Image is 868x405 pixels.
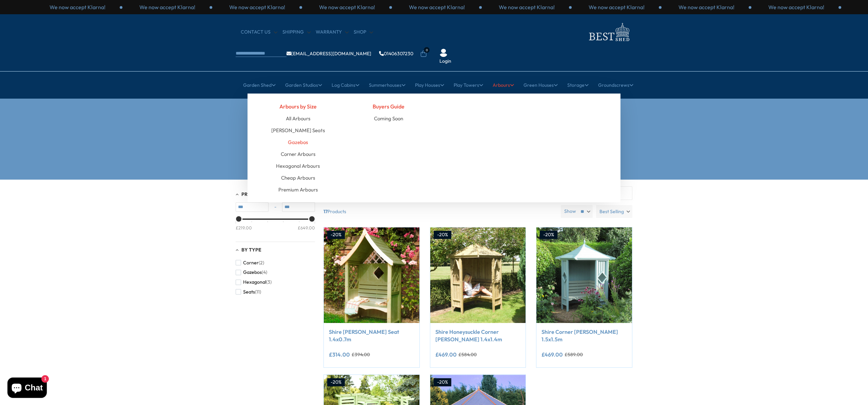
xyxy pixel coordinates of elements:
[493,77,514,94] a: Arbours
[324,227,419,323] img: Shire Rose Arbour Seat 1.4x0.7m - Best Shed
[662,3,751,11] div: 2 / 3
[258,100,338,113] h4: Arbours by Size
[229,3,285,11] p: We now accept Klarna!
[323,205,328,218] b: 17
[255,289,261,295] span: (11)
[541,328,627,343] a: Shire Corner [PERSON_NAME] 1.5x1.5m
[50,3,105,11] p: We now accept Klarna!
[269,204,282,210] span: -
[236,277,272,287] button: Hexagonal
[321,205,558,218] span: Products
[243,289,255,295] span: Seats
[499,3,555,11] p: We now accept Klarna!
[439,58,451,65] a: Login
[585,21,632,43] img: logo
[236,202,269,212] input: Min value
[454,77,483,94] a: Play Towers
[281,172,315,184] a: Cheap Arbours
[266,279,272,285] span: (3)
[327,231,345,239] div: -20%
[288,136,308,148] a: Gazebos
[439,49,448,57] img: User Icon
[536,227,632,323] img: Shire Corner Arbour 1.5x1.5m - Best Shed
[751,3,841,11] div: 3 / 3
[678,3,734,11] p: We now accept Klarna!
[599,205,624,218] span: Best Selling
[329,328,414,343] a: Shire [PERSON_NAME] Seat 1.4x0.7m
[420,50,427,57] a: 0
[122,3,212,11] div: 2 / 3
[329,352,350,357] ins: £314.00
[349,100,429,113] h4: Buyers Guide
[271,124,325,136] a: [PERSON_NAME] Seats
[286,113,310,124] a: All Arbours
[302,3,392,11] div: 1 / 3
[241,29,277,36] a: CONTACT US
[434,378,451,386] div: -20%
[524,77,558,94] a: Green Houses
[369,77,406,94] a: Summerhouses
[327,378,345,386] div: -20%
[564,208,576,215] label: Show
[567,77,589,94] a: Storage
[435,328,521,343] a: Shire Honeysuckle Corner [PERSON_NAME] 1.4x1.4m
[281,148,315,160] a: Corner Arbours
[262,269,267,275] span: (4)
[236,258,264,268] button: Corner
[319,3,375,11] p: We now accept Klarna!
[354,29,373,36] a: Shop
[482,3,572,11] div: 3 / 3
[298,224,315,230] div: £649.00
[236,219,315,237] div: Price
[374,113,403,124] a: Coming Soon
[430,227,526,323] img: Shire Honeysuckle Corner Arbour 1.4x1.4m - Best Shed
[596,205,632,218] label: Best Selling
[236,287,261,297] button: Seats
[379,51,413,56] a: 01406307230
[434,231,451,239] div: -20%
[33,3,122,11] div: 1 / 3
[236,267,267,277] button: Gazebos
[278,184,318,196] a: Premium Arbours
[415,77,444,94] a: Play Houses
[409,3,465,11] p: We now accept Klarna!
[282,202,315,212] input: Max value
[282,29,311,36] a: Shipping
[540,231,557,239] div: -20%
[332,77,359,94] a: Log Cabins
[241,247,261,253] span: By Type
[243,260,259,266] span: Corner
[316,29,349,36] a: Warranty
[287,51,371,56] a: [EMAIL_ADDRESS][DOMAIN_NAME]
[139,3,195,11] p: We now accept Klarna!
[243,279,266,285] span: Hexagonal
[276,160,320,172] a: Hexagonal Arbours
[572,3,662,11] div: 1 / 3
[5,378,49,400] inbox-online-store-chat: Shopify online store chat
[236,224,252,230] div: £219.00
[598,77,633,94] a: Groundscrews
[435,352,457,357] ins: £469.00
[458,352,477,357] del: £584.00
[565,352,583,357] del: £589.00
[243,269,262,275] span: Gazebos
[212,3,302,11] div: 3 / 3
[392,3,482,11] div: 2 / 3
[352,352,370,357] del: £394.00
[768,3,824,11] p: We now accept Klarna!
[541,352,563,357] ins: £469.00
[424,47,430,53] span: 0
[241,191,255,197] span: Price
[589,3,645,11] p: We now accept Klarna!
[259,260,264,266] span: (2)
[285,77,322,94] a: Garden Studios
[243,77,276,94] a: Garden Shed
